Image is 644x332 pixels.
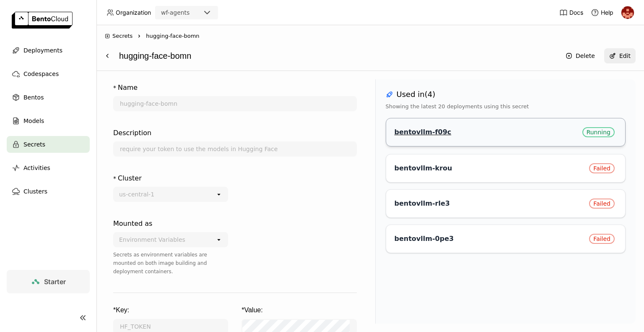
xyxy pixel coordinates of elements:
span: Codespaces [23,69,59,79]
div: wf-agents [161,8,190,17]
div: Mounted as [113,219,152,229]
a: Models [7,112,90,129]
a: Docs [559,8,583,17]
span: Failed [593,235,610,242]
span: hugging-face-bomn [146,32,199,40]
svg: open [216,191,222,198]
span: Clusters [23,186,47,196]
div: Used in ( 4 ) [397,89,436,99]
span: Docs [569,9,583,16]
a: bentovllm-rle3 [395,199,450,208]
span: Models [23,116,44,126]
input: Selected Environment Variables. [186,235,187,244]
a: bentovllm-f09c [395,128,452,136]
div: Delete [576,52,595,59]
nav: Breadcrumbs navigation [105,32,636,40]
div: Secrets as environment variables are mounted on both image building and deployment containers. [113,251,228,276]
div: Cluster [118,173,142,183]
input: Selected wf-agents. [190,9,191,17]
a: Secrets [7,136,90,153]
div: * Value: [241,306,356,315]
a: Bentos [7,89,90,106]
span: Activities [23,163,50,173]
div: Edit [619,52,631,59]
span: Organization [116,9,151,16]
div: us-central-1 [119,190,154,199]
div: Help [591,8,613,17]
button: Edit [604,48,636,63]
span: Bentos [23,92,44,102]
div: Environment Variables [119,235,185,244]
span: Secrets [112,32,132,40]
a: bentovllm-krou [395,164,452,173]
button: Delete [561,48,600,63]
span: Deployments [23,45,62,55]
p: Showing the latest 20 deployments using this secret [386,103,626,110]
img: prasanth nandanuru [621,6,634,19]
span: Secrets [23,139,45,149]
span: Help [601,9,613,16]
a: Clusters [7,183,90,200]
a: Codespaces [7,65,90,82]
span: Failed [593,200,610,207]
a: Starter [7,270,90,293]
span: Running [587,129,610,136]
span: Failed [593,165,610,172]
div: Secrets [105,32,132,40]
div: * Key: [113,306,228,315]
div: hugging-face-bomn [119,48,556,64]
img: logo [12,12,73,29]
a: Deployments [7,42,90,59]
svg: Right [136,33,143,39]
a: Activities [7,159,90,176]
svg: open [216,236,222,243]
div: Description [113,128,151,138]
div: Name [118,83,138,93]
input: Selected us-central-1. [155,190,156,199]
a: bentovllm-0pe3 [395,235,454,243]
span: Starter [44,277,66,286]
